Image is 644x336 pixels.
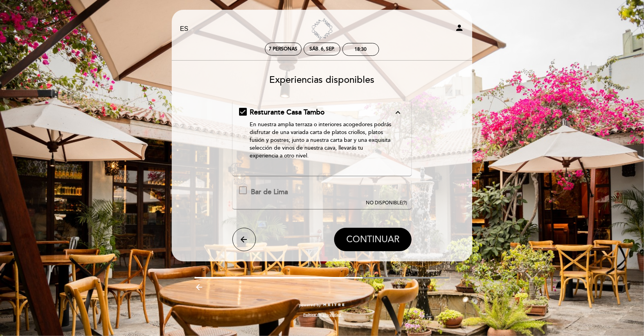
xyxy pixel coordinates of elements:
button: CONTINUAR [334,228,412,251]
div: En nuestra amplia terraza o interiores acogedores podrás disfrutar de una variada carta de platos... [250,121,394,160]
span: powered by [299,302,321,308]
span: NO DISPONIBLE [366,200,402,206]
span: 7 personas [269,46,298,52]
div: 18:30 [355,46,367,52]
img: MEITRE [323,303,345,307]
a: Casa Tambo [273,18,371,40]
i: expand_less [393,108,403,117]
span: Resturante Casa Tambo [250,108,325,116]
md-checkbox: Resturante Casa Tambo expand_more En nuestra amplia terraza o interiores acogedores podrás disfru... [239,107,405,163]
span: Experiencias disponibles [270,74,375,86]
button: arrow_back [232,228,256,251]
div: Bar de Lima [251,187,288,197]
i: person [455,23,464,32]
button: NO DISPONIBLE(?) [363,180,409,207]
button: expand_less [391,107,405,118]
i: arrow_back [239,235,249,244]
button: person [455,23,464,35]
a: powered by [299,302,345,308]
span: CONTINUAR [346,234,399,245]
div: sáb. 6, sep. [309,46,335,52]
a: Política de privacidad [303,312,341,318]
div: (?) [366,200,407,206]
i: arrow_backward [194,282,204,292]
